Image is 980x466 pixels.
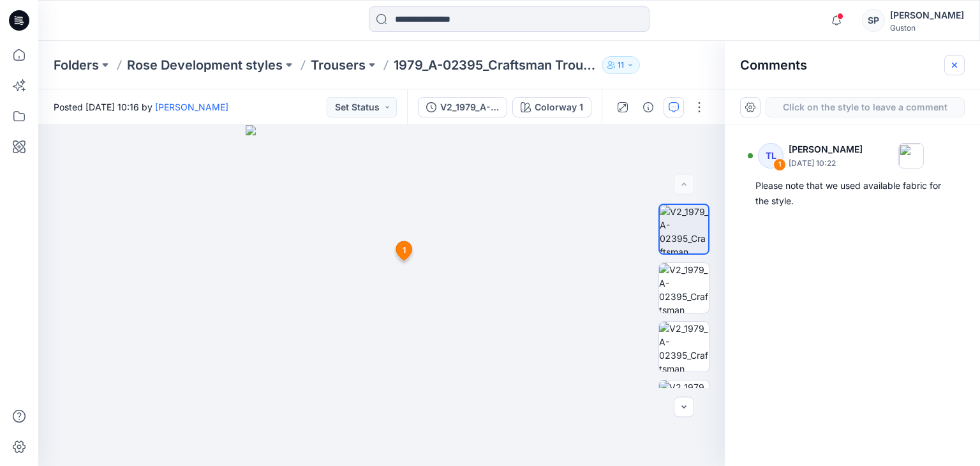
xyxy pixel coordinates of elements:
div: 1 [773,158,786,171]
button: Colorway 1 [512,97,591,117]
img: V2_1979_A-02395_Craftsman Trousers Striker_Colorway 1_Front [660,205,708,253]
div: Colorway 1 [535,100,583,114]
p: [PERSON_NAME] [789,142,863,157]
a: Trousers [311,56,366,74]
p: 1979_A-02395_Craftsman Trousers Striker [394,56,597,74]
div: [PERSON_NAME] [890,8,964,23]
img: V2_1979_A-02395_Craftsman Trousers Striker_Colorway 1_Left [659,322,709,372]
div: Guston [890,23,964,33]
button: Details [638,97,658,117]
a: Rose Development styles [127,56,283,74]
h2: Comments [740,57,807,73]
div: V2_1979_A-02395_Craftsman Trousers Striker [440,100,499,114]
button: Click on the style to leave a comment [766,97,965,117]
button: V2_1979_A-02395_Craftsman Trousers Striker [418,97,507,117]
img: V2_1979_A-02395_Craftsman Trousers Striker_Colorway 1_Back [659,263,709,313]
span: 1 [403,244,406,256]
a: [PERSON_NAME] [155,101,228,112]
p: [DATE] 10:22 [789,157,863,170]
a: Folders [54,56,99,74]
button: 11 [602,56,640,74]
div: SP [862,9,885,32]
img: V2_1979_A-02395_Craftsman Trousers Striker_Colorway 1_Right [659,380,709,430]
span: Posted [DATE] 10:16 by [54,100,228,114]
p: 11 [618,58,624,72]
div: Please note that we used available fabric for the style. [755,178,949,209]
div: TL [758,143,783,169]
